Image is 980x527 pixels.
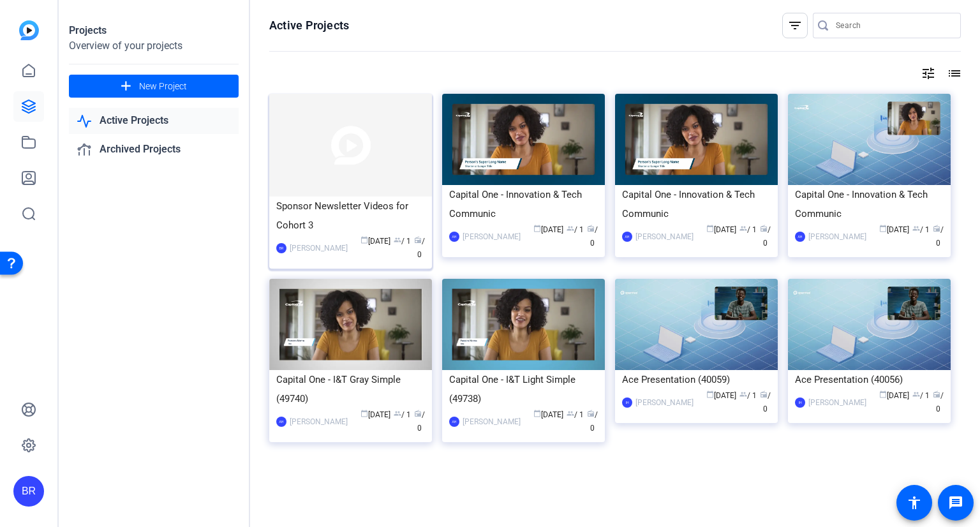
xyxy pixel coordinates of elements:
[795,397,805,408] div: IH
[879,225,909,234] span: [DATE]
[706,391,736,400] span: [DATE]
[879,225,887,232] span: calendar_today
[414,410,422,417] span: radio
[808,230,866,243] div: [PERSON_NAME]
[463,415,521,428] div: [PERSON_NAME]
[635,230,694,243] div: [PERSON_NAME]
[449,370,598,408] div: Capital One - I&T Light Simple (49738)
[533,225,563,234] span: [DATE]
[933,225,944,248] span: / 0
[912,391,930,400] span: / 1
[13,476,44,507] div: BR
[912,390,920,398] span: group
[394,237,411,246] span: / 1
[414,236,422,244] span: radio
[921,66,936,81] mat-icon: tune
[912,225,930,234] span: / 1
[760,391,771,413] span: / 0
[587,410,595,417] span: radio
[360,410,390,419] span: [DATE]
[587,410,598,433] span: / 0
[360,410,368,417] span: calendar_today
[449,185,598,223] div: Capital One - Innovation & Tech Communic
[394,236,401,244] span: group
[290,415,348,428] div: [PERSON_NAME]
[19,20,39,40] img: blue-gradient.svg
[587,225,595,232] span: radio
[533,410,541,417] span: calendar_today
[706,225,714,232] span: calendar_today
[948,495,963,510] mat-icon: message
[69,137,239,163] a: Archived Projects
[933,391,944,413] span: / 0
[879,390,887,398] span: calendar_today
[706,390,714,398] span: calendar_today
[533,225,541,232] span: calendar_today
[635,396,694,409] div: [PERSON_NAME]
[139,80,187,93] span: New Project
[760,390,768,398] span: radio
[739,225,747,232] span: group
[739,391,757,400] span: / 1
[276,197,425,235] div: Sponsor Newsletter Videos for Cohort 3
[933,390,940,398] span: radio
[69,108,239,134] a: Active Projects
[739,225,757,234] span: / 1
[622,397,632,408] div: IH
[360,237,390,246] span: [DATE]
[587,225,598,248] span: / 0
[567,410,584,419] span: / 1
[760,225,771,248] span: / 0
[69,38,239,54] div: Overview of your projects
[69,23,239,38] div: Projects
[414,237,425,259] span: / 0
[449,232,459,242] div: AH
[739,390,747,398] span: group
[795,232,805,242] div: AH
[567,225,584,234] span: / 1
[787,18,803,33] mat-icon: filter_list
[463,230,521,243] div: [PERSON_NAME]
[118,78,134,94] mat-icon: add
[622,185,771,223] div: Capital One - Innovation & Tech Communic
[836,18,951,33] input: Search
[276,417,286,427] div: AH
[69,75,239,98] button: New Project
[622,232,632,242] div: AH
[449,417,459,427] div: AH
[394,410,411,419] span: / 1
[360,236,368,244] span: calendar_today
[879,391,909,400] span: [DATE]
[907,495,922,510] mat-icon: accessibility
[622,370,771,389] div: Ace Presentation (40059)
[533,410,563,419] span: [DATE]
[795,185,944,223] div: Capital One - Innovation & Tech Communic
[933,225,940,232] span: radio
[276,243,286,253] div: BR
[946,66,961,81] mat-icon: list
[912,225,920,232] span: group
[414,410,425,433] span: / 0
[269,18,349,33] h1: Active Projects
[795,370,944,389] div: Ace Presentation (40056)
[276,370,425,408] div: Capital One - I&T Gray Simple (49740)
[567,410,574,417] span: group
[760,225,768,232] span: radio
[290,242,348,255] div: [PERSON_NAME]
[706,225,736,234] span: [DATE]
[394,410,401,417] span: group
[808,396,866,409] div: [PERSON_NAME]
[567,225,574,232] span: group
